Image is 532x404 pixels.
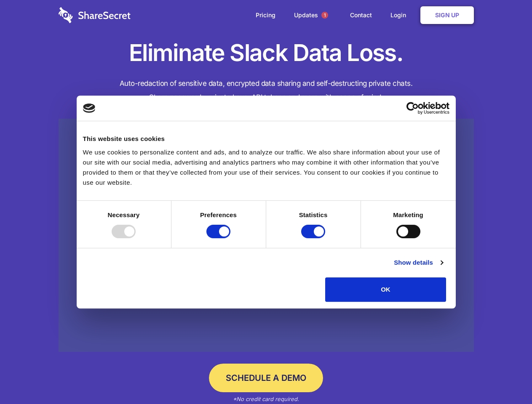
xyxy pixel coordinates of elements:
a: Schedule a Demo [209,364,323,392]
a: Wistia video thumbnail [59,119,474,352]
img: logo-wordmark-white-trans-d4663122ce5f474addd5e946df7df03e33cb6a1c49d2221995e7729f52c070b2.svg [59,7,131,23]
strong: Preferences [200,211,237,218]
strong: Necessary [108,211,140,218]
a: Contact [342,2,380,28]
span: 1 [321,12,328,19]
button: OK [325,277,446,302]
a: Usercentrics Cookiebot - opens in a new window [376,102,449,114]
a: Sign Up [420,6,474,24]
a: Show details [394,258,443,268]
strong: Statistics [299,211,328,218]
a: Pricing [247,2,284,28]
em: *No credit card required. [233,396,299,402]
a: Login [382,2,419,28]
h1: Eliminate Slack Data Loss. [59,38,474,68]
strong: Marketing [393,211,423,218]
div: We use cookies to personalize content and ads, and to analyze our traffic. We also share informat... [83,147,449,188]
div: This website uses cookies [83,134,449,144]
img: logo [83,104,96,113]
h4: Auto-redaction of sensitive data, encrypted data sharing and self-destructing private chats. Shar... [59,77,474,104]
